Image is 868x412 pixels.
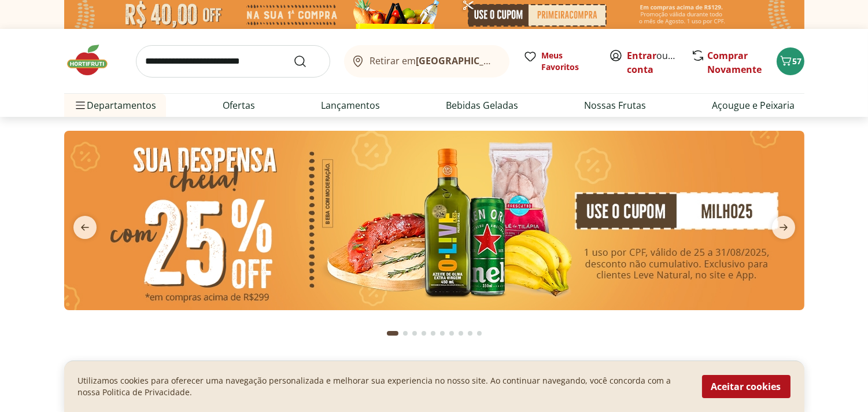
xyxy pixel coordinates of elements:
button: Go to page 3 from fs-carousel [410,319,419,347]
button: Retirar em[GEOGRAPHIC_DATA]/[GEOGRAPHIC_DATA] [344,45,509,78]
button: Aceitar cookies [702,375,791,398]
button: Go to page 9 from fs-carousel [466,319,475,347]
a: Ofertas [223,98,255,112]
button: Go to page 2 from fs-carousel [401,319,410,347]
button: Submit Search [293,54,321,68]
a: Açougue e Peixaria [712,98,795,112]
a: Bebidas Geladas [446,98,518,112]
a: Lançamentos [321,98,380,112]
a: Criar conta [627,49,691,76]
span: Retirar em [370,56,497,66]
span: Meus Favoritos [542,50,595,73]
button: Current page from fs-carousel [385,319,401,347]
a: Meus Favoritos [523,50,595,73]
button: Menu [73,91,87,119]
button: Go to page 5 from fs-carousel [429,319,438,347]
input: search [136,45,330,78]
button: Go to page 7 from fs-carousel [447,319,456,347]
b: [GEOGRAPHIC_DATA]/[GEOGRAPHIC_DATA] [416,54,611,67]
button: next [763,216,804,239]
img: Hortifruti [64,43,122,78]
button: Go to page 8 from fs-carousel [456,319,466,347]
a: Entrar [627,49,657,62]
button: Go to page 4 from fs-carousel [419,319,429,347]
p: Utilizamos cookies para oferecer uma navegação personalizada e melhorar sua experiencia no nosso ... [78,375,688,398]
span: ou [627,49,679,76]
span: 57 [793,56,802,67]
a: Comprar Novamente [708,49,762,76]
button: Carrinho [777,47,804,75]
button: previous [64,216,106,239]
a: Nossas Frutas [584,98,646,112]
span: Departamentos [73,91,157,119]
img: cupom [64,131,804,310]
button: Go to page 6 from fs-carousel [438,319,447,347]
button: Go to page 10 from fs-carousel [475,319,484,347]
